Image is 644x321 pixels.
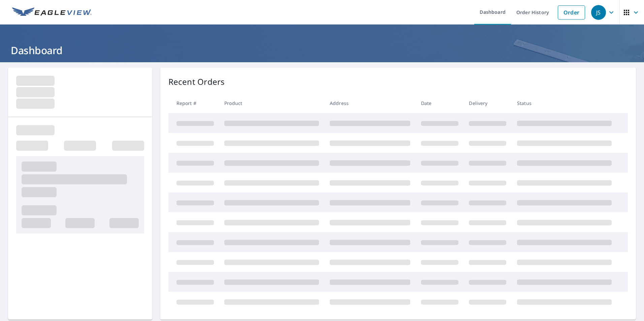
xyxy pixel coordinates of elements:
div: JS [591,5,606,20]
th: Product [219,93,324,113]
img: EV Logo [12,7,92,17]
p: Recent Orders [168,76,225,88]
th: Report # [168,93,219,113]
th: Status [512,93,617,113]
a: Order [558,5,585,20]
h1: Dashboard [8,43,636,57]
th: Date [416,93,464,113]
th: Address [324,93,416,113]
th: Delivery [463,93,512,113]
